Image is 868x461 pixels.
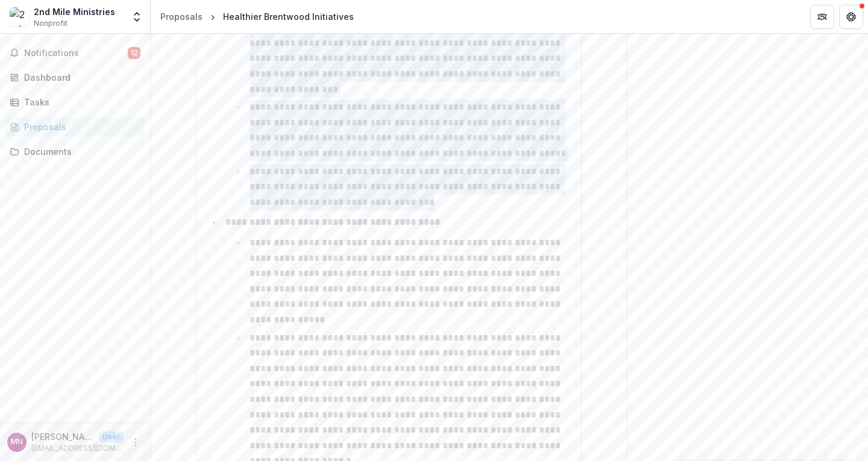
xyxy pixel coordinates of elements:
div: Proposals [24,121,136,133]
nav: breadcrumb [156,8,359,25]
span: Nonprofit [34,18,68,29]
div: 2nd Mile Ministries [34,5,115,18]
button: Partners [810,5,834,29]
a: Proposals [156,8,207,25]
a: Proposals [5,117,145,137]
div: Documents [24,145,136,158]
button: More [128,435,143,450]
a: Documents [5,142,145,162]
span: Notifications [24,48,128,58]
div: Dashboard [24,71,136,84]
button: Notifications12 [5,43,145,63]
span: 12 [128,47,140,59]
div: Healthier Brentwood Initiatives [223,10,354,23]
button: Open entity switcher [128,5,145,29]
img: 2nd Mile Ministries [10,7,29,27]
p: [EMAIL_ADDRESS][DOMAIN_NAME] [31,443,124,454]
div: Marc Nettleton [11,438,23,446]
p: User [99,431,124,442]
div: Tasks [24,96,136,108]
p: [PERSON_NAME] [31,430,94,443]
a: Dashboard [5,67,145,87]
button: Get Help [839,5,863,29]
div: Proposals [160,10,203,23]
a: Tasks [5,92,145,112]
